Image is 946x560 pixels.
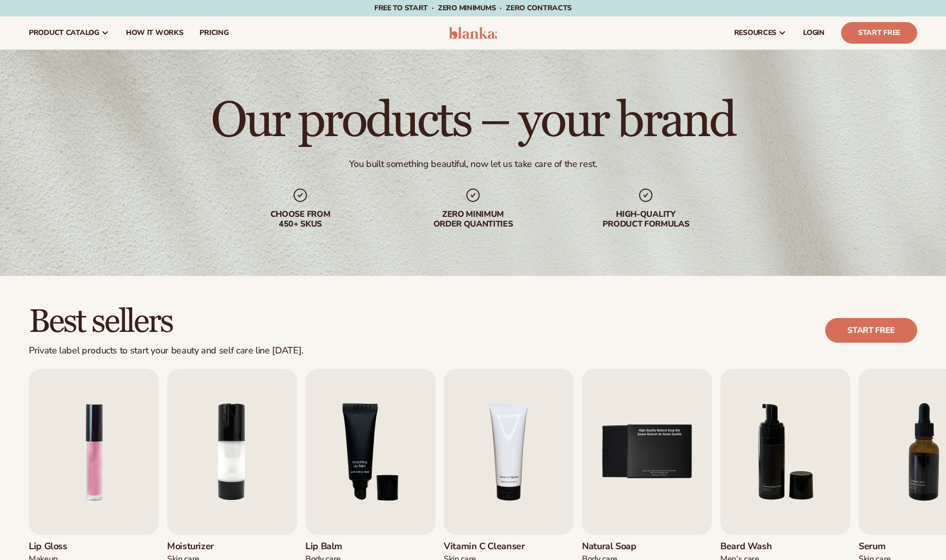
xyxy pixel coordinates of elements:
[29,541,92,552] h3: Lip Gloss
[803,29,825,37] span: LOGIN
[859,541,922,552] h3: Serum
[126,29,184,37] span: How It Works
[29,305,303,339] h2: Best sellers
[726,16,795,49] a: resources
[374,3,572,13] span: Free to start · ZERO minimums · ZERO contracts
[349,158,597,170] div: You built something beautiful, now let us take care of the rest.
[582,541,645,552] h3: Natural Soap
[167,541,230,552] h3: Moisturizer
[21,16,118,49] a: product catalog
[795,16,833,49] a: LOGIN
[449,27,498,39] img: logo
[444,541,525,552] h3: Vitamin C Cleanser
[29,29,99,37] span: product catalog
[305,541,369,552] h3: Lip Balm
[199,29,228,37] span: pricing
[211,97,735,146] h1: Our products – your brand
[825,318,917,343] a: Start free
[720,541,784,552] h3: Beard Wash
[734,29,776,37] span: resources
[841,22,917,44] a: Start Free
[118,16,192,49] a: How It Works
[580,210,712,229] div: High-quality product formulas
[234,210,366,229] div: Choose from 450+ Skus
[191,16,236,49] a: pricing
[407,210,539,229] div: Zero minimum order quantities
[29,345,303,357] div: Private label products to start your beauty and self care line [DATE].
